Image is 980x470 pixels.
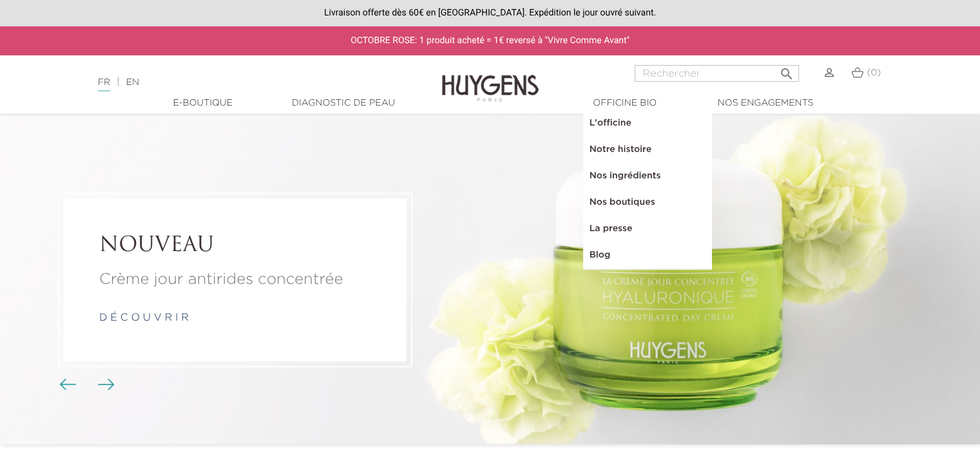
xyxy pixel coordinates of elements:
[867,68,881,77] span: (0)
[98,78,110,91] a: FR
[778,62,794,78] i: 
[126,78,139,87] a: EN
[701,97,830,110] a: Nos engagements
[99,268,371,291] p: Crème jour antirides concentrée
[139,97,267,110] a: E-Boutique
[99,313,189,323] a: d é c o u v r i r
[583,163,712,189] a: Nos ingrédients
[91,75,399,90] div: |
[635,65,799,82] input: Rechercher
[774,61,798,79] button: 
[99,234,371,258] h2: NOUVEAU
[583,242,712,268] a: Blog
[583,216,712,242] a: La presse
[442,54,539,104] img: Huygens
[583,189,712,216] a: Nos boutiques
[583,136,712,163] a: Notre histoire
[583,110,712,136] a: L'officine
[279,97,408,110] a: Diagnostic de peau
[561,97,689,110] a: Officine Bio
[64,375,106,395] div: Boutons du carrousel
